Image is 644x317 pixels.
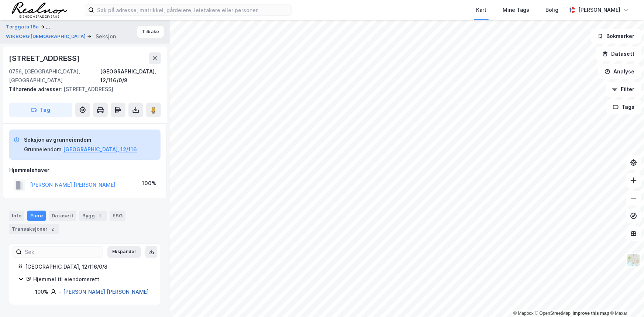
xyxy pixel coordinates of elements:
[9,103,72,117] button: Tag
[24,145,62,154] div: Grunneiendom
[503,6,529,14] div: Mine Tags
[9,211,24,221] div: Info
[142,179,156,188] div: 100%
[545,6,558,14] div: Bolig
[9,52,81,64] div: [STREET_ADDRESS]
[63,289,149,295] a: [PERSON_NAME] [PERSON_NAME]
[63,145,137,154] button: [GEOGRAPHIC_DATA], 12/116
[27,211,46,221] div: Eiere
[107,246,141,258] button: Ekspander
[9,67,100,85] div: 0756, [GEOGRAPHIC_DATA], [GEOGRAPHIC_DATA]
[513,311,534,316] a: Mapbox
[606,82,641,97] button: Filter
[535,311,571,316] a: OpenStreetMap
[33,275,152,284] div: Hjemmel til eiendomsrett
[9,224,59,234] div: Transaksjoner
[9,85,155,94] div: [STREET_ADDRESS]
[607,282,644,317] div: Kontrollprogram for chat
[6,23,40,31] button: Torggata 16a
[476,6,486,14] div: Kart
[6,33,87,40] button: WIKBORG [DEMOGRAPHIC_DATA]
[79,211,107,221] div: Bygg
[627,253,641,267] img: Z
[49,211,76,221] div: Datasett
[110,211,125,221] div: ESG
[598,64,641,79] button: Analyse
[96,212,104,220] div: 1
[96,32,116,41] div: Seksjon
[94,4,291,15] input: Søk på adresse, matrikkel, gårdeiere, leietakere eller personer
[596,46,641,61] button: Datasett
[35,287,48,296] div: 100%
[578,6,620,14] div: [PERSON_NAME]
[22,247,103,258] input: Søk
[25,262,152,271] div: [GEOGRAPHIC_DATA], 12/116/0/8
[137,26,164,38] button: Tilbake
[9,166,161,175] div: Hjemmelshaver
[58,287,61,296] div: -
[591,29,641,44] button: Bokmerker
[100,67,161,85] div: [GEOGRAPHIC_DATA], 12/116/0/8
[607,100,641,114] button: Tags
[573,311,609,316] a: Improve this map
[46,23,50,31] div: ...
[607,282,644,317] iframe: Chat Widget
[12,2,67,18] img: realnor-logo.934646d98de889bb5806.png
[49,225,56,233] div: 2
[9,86,63,92] span: Tilhørende adresser:
[24,135,137,144] div: Seksjon av grunneiendom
